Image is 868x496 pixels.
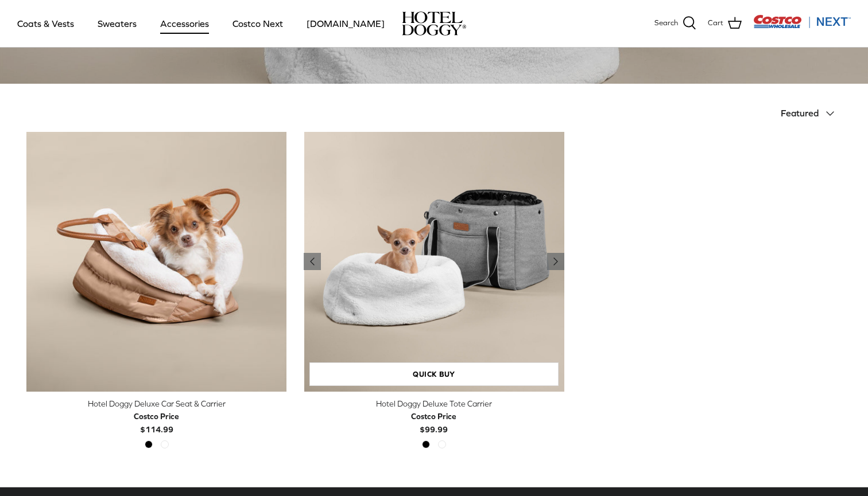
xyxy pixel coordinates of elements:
a: Hotel Doggy Deluxe Car Seat & Carrier [26,132,286,392]
b: $114.99 [134,410,179,433]
a: Previous [547,253,564,270]
span: Featured [781,108,819,118]
b: $99.99 [411,410,456,433]
a: Accessories [150,4,219,43]
div: Costco Price [134,410,179,423]
a: [DOMAIN_NAME] [296,4,395,43]
span: Cart [708,17,723,29]
a: Hotel Doggy Deluxe Tote Carrier [304,132,564,392]
a: Costco Next [222,4,293,43]
a: Previous [304,253,321,270]
a: Hotel Doggy Deluxe Car Seat & Carrier Costco Price$114.99 [26,397,286,436]
div: Hotel Doggy Deluxe Tote Carrier [304,397,564,410]
a: hoteldoggy.com hoteldoggycom [402,11,466,36]
a: Sweaters [87,4,147,43]
a: Search [654,16,696,31]
img: Costco Next [753,14,851,29]
div: Hotel Doggy Deluxe Car Seat & Carrier [26,397,286,410]
a: Visit Costco Next [753,22,851,30]
div: Costco Price [411,410,456,423]
a: Cart [708,16,742,31]
a: Quick buy [309,362,558,386]
img: hoteldoggycom [402,11,466,36]
a: Hotel Doggy Deluxe Tote Carrier Costco Price$99.99 [304,397,564,436]
span: Search [654,17,678,29]
a: Coats & Vests [7,4,84,43]
button: Featured [781,101,842,126]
